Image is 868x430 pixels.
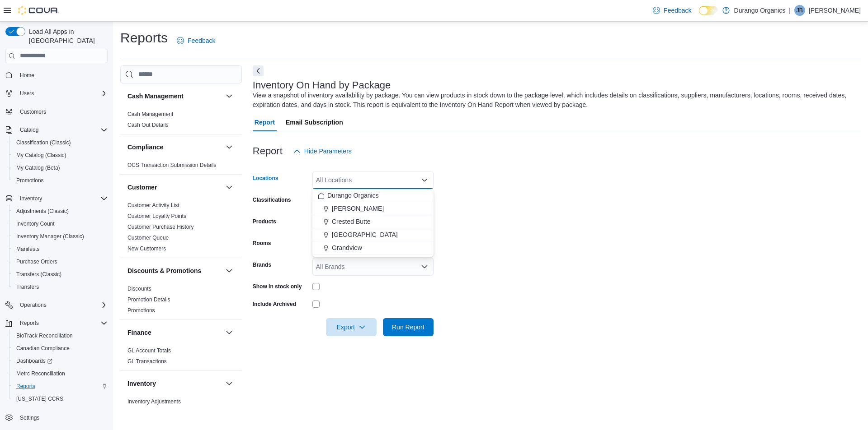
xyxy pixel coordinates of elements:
button: Inventory [127,379,222,388]
a: Transfers (Classic) [13,269,65,280]
span: Washington CCRS [13,393,108,404]
span: Transfers (Classic) [13,269,108,280]
span: My Catalog (Classic) [13,150,108,161]
span: Inventory Manager (Classic) [16,233,84,240]
span: [PERSON_NAME] [332,204,384,213]
span: Customers [16,106,108,117]
a: Inventory Count [13,218,58,229]
a: My Catalog (Classic) [13,150,70,161]
button: Manifests [9,243,111,255]
button: [US_STATE] CCRS [9,393,111,405]
span: Catalog [20,126,38,134]
span: BioTrack Reconciliation [13,330,108,341]
a: Customer Activity List [127,202,179,208]
span: My Catalog (Classic) [16,152,66,159]
h3: Discounts & Promotions [127,266,201,275]
button: Compliance [224,142,235,153]
span: Operations [20,301,47,309]
button: Operations [16,300,50,310]
button: BioTrack Reconciliation [9,329,111,342]
span: Purchase Orders [16,258,57,265]
button: Next [253,65,264,76]
label: Rooms [253,240,271,247]
span: My Catalog (Beta) [16,164,60,171]
span: Transfers [16,283,39,291]
span: Inventory Manager (Classic) [13,231,108,242]
span: Promotions [127,307,155,314]
label: Products [253,218,276,225]
button: Catalog [16,125,42,135]
button: Reports [9,380,111,393]
h3: Inventory On Hand by Package [253,80,391,91]
a: Customers [16,106,50,117]
button: Cash Management [127,92,222,101]
button: Settings [2,411,111,424]
button: My Catalog (Classic) [9,149,111,162]
a: Classification (Classic) [13,137,75,148]
span: Cash Out Details [127,121,169,129]
a: Manifests [13,244,43,254]
a: Transfers [13,282,42,292]
span: Classification (Classic) [13,137,108,148]
span: Customer Loyalty Points [127,213,186,220]
span: Inventory [20,195,42,202]
span: [GEOGRAPHIC_DATA] [332,230,398,239]
a: Reports [13,381,39,392]
button: Purchase Orders [9,255,111,268]
span: Purchase Orders [13,256,108,267]
span: Metrc Reconciliation [16,370,65,377]
label: Include Archived [253,301,296,308]
button: Inventory [16,193,46,204]
a: Dashboards [9,355,111,367]
a: My Catalog (Beta) [13,162,64,173]
div: Discounts & Promotions [120,283,242,319]
a: GL Transactions [127,358,167,365]
button: Compliance [127,143,222,152]
a: [US_STATE] CCRS [13,393,67,404]
h3: Inventory [127,379,156,388]
span: Transfers [13,282,108,292]
button: Users [2,87,111,100]
a: Settings [16,412,43,423]
span: Metrc Reconciliation [13,368,108,379]
button: Close list of options [421,176,428,184]
button: Durango Organics [312,189,434,202]
span: Settings [16,412,108,423]
button: Customers [2,105,111,118]
button: Open list of options [421,263,428,270]
span: Promotions [16,177,44,184]
a: Customer Purchase History [127,224,194,230]
p: [PERSON_NAME] [809,5,861,16]
span: Load All Apps in [GEOGRAPHIC_DATA] [25,27,108,45]
button: Catalog [2,124,111,136]
span: Cash Management [127,111,173,118]
span: Home [20,72,34,79]
span: Canadian Compliance [13,343,108,354]
h1: Reports [120,29,168,47]
span: Inventory Count [13,218,108,229]
button: [PERSON_NAME] [312,202,434,215]
button: Grandview [312,241,434,254]
span: Adjustments (Classic) [16,208,69,215]
span: Reports [20,319,39,327]
span: Feedback [188,36,215,45]
p: | [789,5,791,16]
button: Transfers (Classic) [9,268,111,281]
button: Discounts & Promotions [224,265,235,276]
span: Dashboards [13,356,108,366]
button: Reports [2,317,111,329]
span: Canadian Compliance [16,345,70,352]
button: Inventory Count [9,217,111,230]
span: Customers [20,108,46,116]
span: OCS Transaction Submission Details [127,162,217,169]
a: Cash Out Details [127,122,169,128]
span: Transfers (Classic) [16,271,61,278]
span: JB [797,5,803,16]
span: Operations [16,300,108,310]
button: Adjustments (Classic) [9,205,111,217]
div: Cash Management [120,109,242,134]
span: Classification (Classic) [16,139,71,146]
div: Finance [120,345,242,370]
a: Dashboards [13,356,56,366]
label: Show in stock only [253,283,302,290]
